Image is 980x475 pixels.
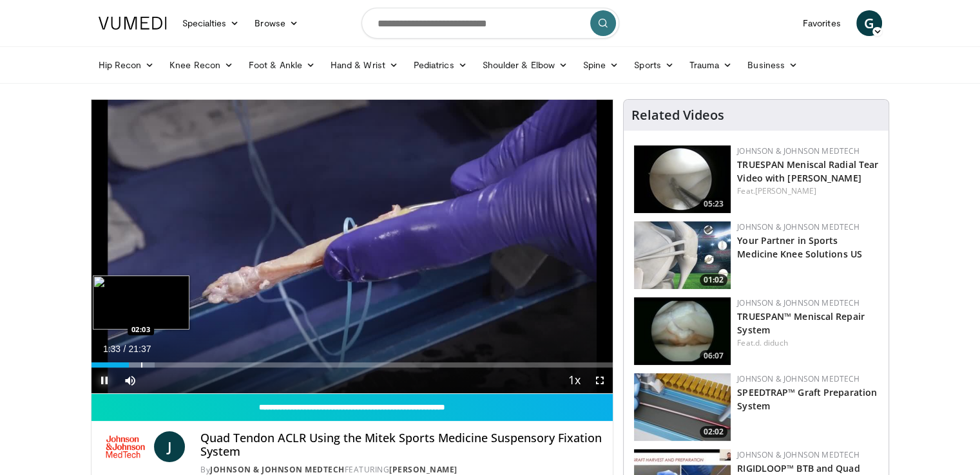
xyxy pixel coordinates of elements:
a: 05:23 [634,145,731,213]
a: Business [740,52,805,78]
img: a46a2fe1-2704-4a9e-acc3-1c278068f6c4.150x105_q85_crop-smart_upscale.jpg [634,373,731,441]
input: Search topics, interventions [361,8,619,39]
a: Hip Recon [91,52,162,78]
a: 01:02 [634,221,731,289]
a: Specialties [175,10,247,36]
img: e42d750b-549a-4175-9691-fdba1d7a6a0f.150x105_q85_crop-smart_upscale.jpg [634,297,731,365]
img: VuMedi Logo [99,17,167,30]
img: 0543fda4-7acd-4b5c-b055-3730b7e439d4.150x105_q85_crop-smart_upscale.jpg [634,221,731,289]
a: d. diduch [755,337,788,348]
a: Johnson & Johnson MedTech [737,449,860,460]
a: 06:07 [634,297,731,365]
span: 05:23 [700,198,727,210]
button: Playback Rate [561,368,587,393]
span: 1:33 [103,344,120,354]
a: Foot & Ankle [241,52,323,78]
button: Fullscreen [587,368,613,393]
div: Progress Bar [91,362,613,368]
h4: Related Videos [631,107,724,123]
button: Pause [91,368,117,393]
a: [PERSON_NAME] [389,464,457,475]
div: Feat. [737,337,878,349]
a: TRUESPAN™ Meniscal Repair System [737,310,865,336]
span: 21:37 [128,344,151,354]
span: 01:02 [700,274,727,286]
a: Knee Recon [162,52,241,78]
span: 06:07 [700,350,727,362]
a: Pediatrics [406,52,475,78]
a: Johnson & Johnson MedTech [737,373,860,384]
img: Johnson & Johnson MedTech [102,431,149,462]
a: J [154,431,185,462]
video-js: Video Player [91,100,613,394]
a: SPEEDTRAP™ Graft Preparation System [737,386,877,412]
h4: Quad Tendon ACLR Using the Mitek Sports Medicine Suspensory Fixation System [200,431,602,459]
a: G [856,10,882,36]
img: a9cbc79c-1ae4-425c-82e8-d1f73baa128b.150x105_q85_crop-smart_upscale.jpg [634,145,731,213]
a: Johnson & Johnson MedTech [210,464,345,475]
img: image.jpeg [93,275,189,330]
a: Johnson & Johnson MedTech [737,297,860,308]
a: Shoulder & Elbow [475,52,575,78]
a: 02:02 [634,373,731,441]
a: Trauma [682,52,740,78]
button: Mute [117,368,143,393]
a: Johnson & Johnson MedTech [737,221,860,232]
span: 02:02 [700,426,727,438]
a: TRUESPAN Meniscal Radial Tear Video with [PERSON_NAME] [737,158,878,184]
a: Spine [575,52,626,78]
a: Hand & Wrist [323,52,406,78]
a: Favorites [795,10,849,36]
a: Sports [626,52,682,78]
a: [PERSON_NAME] [755,185,816,196]
span: / [124,344,126,354]
div: Feat. [737,185,878,197]
a: Johnson & Johnson MedTech [737,145,860,156]
a: Your Partner in Sports Medicine Knee Solutions US [737,234,862,260]
a: Browse [247,10,306,36]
